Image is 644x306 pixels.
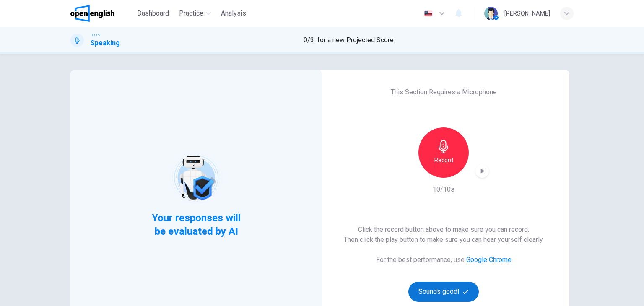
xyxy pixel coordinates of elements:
[317,35,394,45] span: for a new Projected Score
[134,6,172,21] button: Dashboard
[434,155,453,165] h6: Record
[504,8,550,18] div: [PERSON_NAME]
[137,8,169,18] span: Dashboard
[433,184,454,194] h6: 10/10s
[145,211,247,238] span: Your responses will be evaluated by AI
[91,32,100,38] span: IELTS
[70,5,134,22] a: OpenEnglish logo
[408,282,479,302] button: Sounds good!
[391,87,497,97] h6: This Section Requires a Microphone
[91,38,120,48] h1: Speaking
[70,5,114,22] img: OpenEnglish logo
[344,225,544,245] h6: Click the record button above to make sure you can record. Then click the play button to make sur...
[304,35,314,45] span: 0 / 3
[179,8,203,18] span: Practice
[466,256,512,264] a: Google Chrome
[169,151,223,204] img: robot icon
[484,7,498,20] img: Profile picture
[218,6,249,21] button: Analysis
[418,127,469,178] button: Record
[221,8,246,18] span: Analysis
[423,10,434,17] img: en
[176,6,214,21] button: Practice
[376,255,512,265] h6: For the best performance, use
